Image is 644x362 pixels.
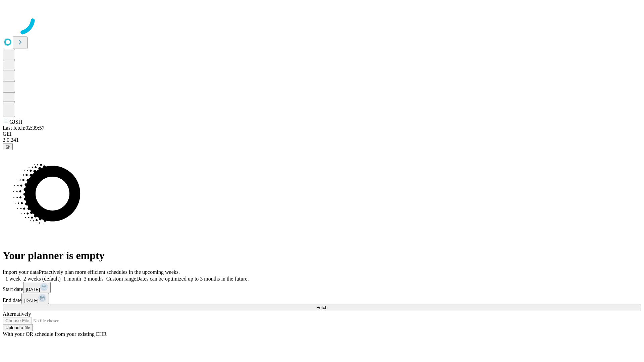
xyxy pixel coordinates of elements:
[3,125,45,131] span: Last fetch: 02:39:57
[26,287,40,292] span: [DATE]
[3,324,33,331] button: Upload a file
[24,298,38,303] span: [DATE]
[316,305,327,310] span: Fetch
[5,276,21,282] span: 1 week
[3,137,641,143] div: 2.0.241
[3,282,641,293] div: Start date
[3,311,31,317] span: Alternatively
[3,269,39,275] span: Import your data
[5,144,10,149] span: @
[106,276,136,282] span: Custom range
[3,143,13,150] button: @
[136,276,249,282] span: Dates can be optimized up to 3 months in the future.
[21,293,49,304] button: [DATE]
[84,276,104,282] span: 3 months
[39,269,180,275] span: Proactively plan more efficient schedules in the upcoming weeks.
[23,276,61,282] span: 2 weeks (default)
[3,249,641,262] h1: Your planner is empty
[3,304,641,311] button: Fetch
[23,282,51,293] button: [DATE]
[63,276,81,282] span: 1 month
[3,331,107,337] span: With your OR schedule from your existing EHR
[9,119,22,125] span: GJSH
[3,293,641,304] div: End date
[3,131,641,137] div: GEI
